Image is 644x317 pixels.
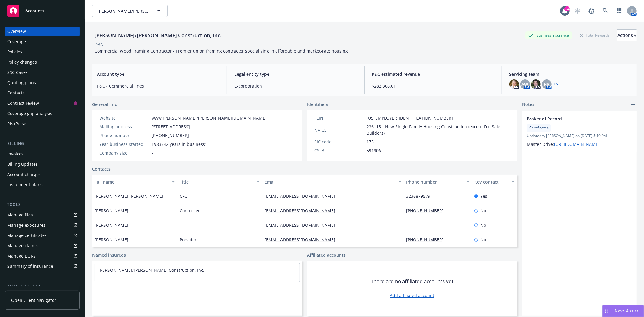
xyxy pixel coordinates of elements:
[372,83,495,89] span: $282,366.61
[522,101,534,108] span: Notes
[99,132,149,139] div: Phone number
[602,305,644,317] button: Nova Assist
[180,236,199,243] span: President
[264,222,340,228] a: [EMAIL_ADDRESS][DOMAIN_NAME]
[5,47,80,57] a: Policies
[95,179,168,185] div: Full name
[5,202,80,208] div: Tools
[234,71,357,77] span: Legal entity type
[99,150,149,156] div: Company size
[5,283,80,289] div: Analytics hub
[92,101,117,107] span: General info
[367,139,376,145] span: 1751
[367,115,453,121] span: [US_EMPLOYER_IDENTIFICATION_NUMBER]
[314,139,364,145] div: SIC code
[99,123,149,130] div: Mailing address
[99,115,149,121] div: Website
[7,261,53,271] div: Summary of insurance
[314,147,364,154] div: CSLB
[92,166,111,172] a: Contacts
[152,150,153,156] span: -
[5,37,80,46] a: Coverage
[5,170,80,179] a: Account charges
[406,193,435,199] a: 3236879579
[406,222,413,228] a: -
[5,68,80,77] a: SSC Cases
[7,241,38,251] div: Manage claims
[97,8,149,14] span: [PERSON_NAME]/[PERSON_NAME] Construction, Inc.
[152,132,189,139] span: [PHONE_NUMBER]
[7,109,52,118] div: Coverage gap analysis
[5,27,80,36] a: Overview
[617,29,637,41] button: Actions
[95,222,128,228] span: [PERSON_NAME]
[152,141,206,147] span: 1983 (42 years in business)
[95,207,128,214] span: [PERSON_NAME]
[11,297,56,303] span: Open Client Navigator
[7,119,26,129] div: RiskPulse
[92,252,126,258] a: Named insureds
[152,115,267,121] a: www.[PERSON_NAME]/[PERSON_NAME][DOMAIN_NAME]
[7,78,36,88] div: Quoting plans
[95,193,163,199] span: [PERSON_NAME] [PERSON_NAME]
[5,159,80,169] a: Billing updates
[5,141,80,147] div: Billing
[5,98,80,108] a: Contract review
[5,78,80,88] a: Quoting plans
[92,31,224,39] div: [PERSON_NAME]/[PERSON_NAME] Construction, Inc.
[5,109,80,118] a: Coverage gap analysis
[7,47,22,57] div: Policies
[264,179,395,185] div: Email
[97,83,219,89] span: P&C - Commercial lines
[554,82,558,86] a: +5
[527,141,632,147] p: Master Drive:
[480,193,487,199] span: Yes
[472,175,517,189] button: Key contact
[180,193,188,199] span: CFO
[480,222,486,228] span: No
[7,27,26,36] div: Overview
[406,237,449,242] a: [PHONE_NUMBER]
[613,5,625,17] a: Switch app
[262,175,404,189] button: Email
[525,31,572,39] div: Business Insurance
[7,37,26,46] div: Coverage
[480,207,486,214] span: No
[97,71,219,77] span: Account type
[617,30,637,41] div: Actions
[529,125,549,131] span: Certificates
[585,5,598,17] a: Report a Bug
[264,237,340,242] a: [EMAIL_ADDRESS][DOMAIN_NAME]
[5,220,80,230] a: Manage exposures
[7,210,33,220] div: Manage files
[95,48,348,54] span: Commercial Wood Framing Contractor - Premier union framing contractor specializing in affordable ...
[7,159,38,169] div: Billing updates
[404,175,472,189] button: Phone number
[480,236,486,243] span: No
[314,127,364,133] div: NAICS
[7,170,41,179] div: Account charges
[474,179,508,185] div: Key contact
[234,83,357,89] span: C-corporation
[5,2,80,19] a: Accounts
[577,31,613,39] div: Total Rewards
[599,5,611,17] a: Search
[367,147,381,154] span: 591906
[372,71,495,77] span: P&C estimated revenue
[522,111,637,152] div: Broker of RecordCertificatesUpdatedby [PERSON_NAME] on [DATE] 5:10 PMMaster Drive:[URL][DOMAIN_NAME]
[99,141,149,147] div: Year business started
[95,236,128,243] span: [PERSON_NAME]
[544,81,550,88] span: HB
[7,220,46,230] div: Manage exposures
[527,133,632,139] span: Updated by [PERSON_NAME] on [DATE] 5:10 PM
[5,119,80,129] a: RiskPulse
[554,141,600,147] a: [URL][DOMAIN_NAME]
[5,149,80,159] a: Invoices
[264,208,340,213] a: [EMAIL_ADDRESS][DOMAIN_NAME]
[98,267,204,273] a: [PERSON_NAME]/[PERSON_NAME] Construction, Inc.
[25,8,44,13] span: Accounts
[92,5,168,17] button: [PERSON_NAME]/[PERSON_NAME] Construction, Inc.
[630,101,637,108] a: add
[5,57,80,67] a: Policy changes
